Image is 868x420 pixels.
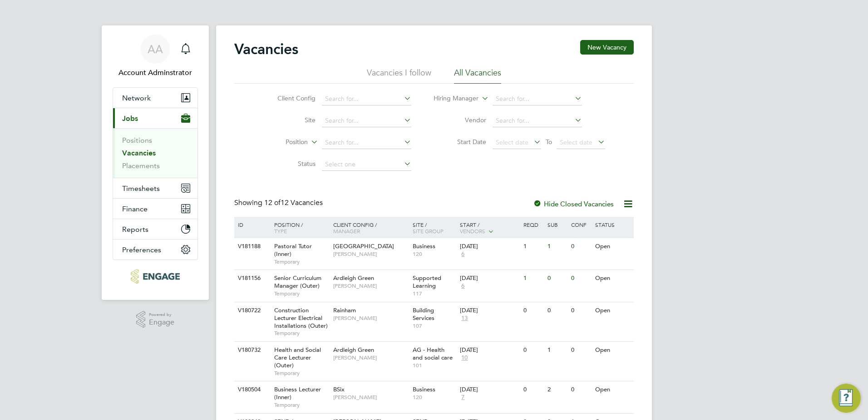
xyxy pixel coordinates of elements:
label: Vendor [434,116,486,124]
div: [DATE] [460,346,519,354]
a: Positions [122,136,152,145]
button: Engage Resource Center [832,384,861,413]
span: AG - Health and social care [413,346,453,361]
label: Client Config [263,94,316,102]
div: Reqd [521,217,545,232]
span: 12 of [264,198,281,207]
li: All Vacancies [454,67,501,84]
div: Open [593,342,632,359]
span: Construction Lecturer Electrical Installations (Outer) [274,306,328,330]
div: Site / [410,217,458,239]
input: Select one [322,158,411,171]
div: Sub [545,217,569,232]
a: AAAccount Adminstrator [113,35,198,78]
span: Health and Social Care Lecturer (Outer) [274,346,321,369]
span: Temporary [274,258,329,265]
span: Vendors [460,227,485,235]
input: Search for... [322,115,411,127]
span: Select date [496,138,528,146]
li: Vacancies I follow [367,67,431,84]
span: Account Adminstrator [113,67,198,78]
a: Go to home page [113,269,198,284]
div: V181188 [236,238,267,255]
div: [DATE] [460,243,519,250]
span: Business [413,385,435,393]
label: Start Date [434,138,486,146]
button: Network [113,88,197,108]
label: Hide Closed Vacancies [533,200,614,208]
div: 0 [521,302,545,319]
div: 1 [521,270,545,287]
input: Search for... [493,93,582,105]
span: Building Services [413,306,434,322]
button: Jobs [113,108,197,128]
div: V180504 [236,381,267,398]
div: 0 [569,381,592,398]
div: Client Config / [331,217,410,239]
label: Status [263,160,316,168]
span: [PERSON_NAME] [333,354,408,361]
span: 7 [460,394,466,401]
div: Status [593,217,632,232]
input: Search for... [322,93,411,105]
div: Open [593,381,632,398]
label: Hiring Manager [426,94,478,103]
span: 120 [413,394,456,401]
span: Jobs [122,114,138,123]
span: Temporary [274,330,329,337]
span: 12 Vacancies [264,198,323,207]
div: Open [593,302,632,319]
div: V181156 [236,270,267,287]
span: [PERSON_NAME] [333,315,408,322]
div: 1 [545,238,569,255]
span: 101 [413,362,456,369]
span: Rainham [333,306,356,314]
span: Supported Learning [413,274,441,290]
button: New Vacancy [580,40,634,55]
div: 0 [569,342,592,359]
span: Business [413,242,435,250]
div: 2 [545,381,569,398]
div: 1 [545,342,569,359]
div: 1 [521,238,545,255]
span: Powered by [149,311,174,319]
span: Temporary [274,370,329,377]
div: Jobs [113,128,197,178]
button: Reports [113,219,197,239]
span: [PERSON_NAME] [333,394,408,401]
label: Position [256,138,308,147]
div: 0 [521,342,545,359]
span: 107 [413,322,456,330]
div: V180722 [236,302,267,319]
button: Preferences [113,240,197,260]
span: 10 [460,354,469,362]
div: Position / [267,217,331,239]
div: Start / [458,217,521,240]
label: Site [263,116,316,124]
img: protocol-logo-retina.png [131,269,179,284]
span: BSix [333,385,345,393]
span: AA [148,43,163,55]
span: Manager [333,227,360,235]
span: Ardleigh Green [333,274,374,282]
span: Pastoral Tutor (Inner) [274,242,312,258]
span: 120 [413,250,456,258]
span: [PERSON_NAME] [333,250,408,258]
span: Ardleigh Green [333,346,374,354]
nav: Main navigation [102,25,209,300]
a: Powered byEngage [136,311,175,328]
span: Select date [560,138,592,146]
span: Site Group [413,227,444,235]
span: Temporary [274,401,329,409]
span: Preferences [122,245,161,254]
span: Temporary [274,290,329,297]
input: Search for... [493,115,582,127]
h2: Vacancies [234,40,298,58]
div: [DATE] [460,307,519,315]
span: Finance [122,205,148,213]
span: Reports [122,225,148,234]
span: To [543,136,555,148]
div: Conf [569,217,592,232]
div: 0 [569,270,592,287]
div: Showing [234,198,325,208]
